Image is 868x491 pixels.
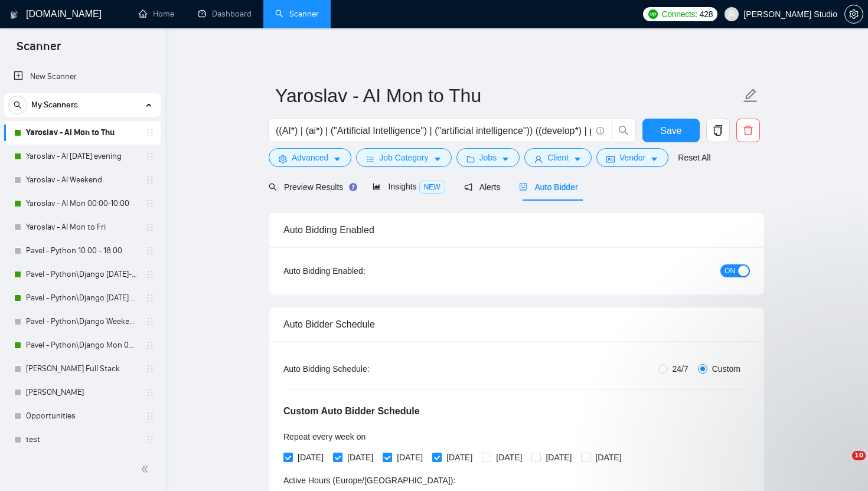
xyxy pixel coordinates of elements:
a: Opportunities [26,404,138,428]
span: [DATE] [590,451,626,464]
a: Yaroslav - AI Mon to Thu [26,121,138,145]
div: Tooltip anchor [348,182,358,192]
span: Preview Results [269,182,354,192]
button: Save [642,119,700,142]
iframe: Intercom live chat [828,451,856,479]
a: Pavel - Python\Django Weekends [26,310,138,333]
a: Yaroslav - AI Mon 00:00-10:00 [26,192,138,215]
span: Connects: [661,8,697,21]
span: folder [466,155,475,163]
span: Save [660,123,681,138]
img: logo [10,5,18,24]
span: double-left [141,463,152,475]
span: holder [145,246,155,256]
span: holder [145,341,155,350]
button: search [8,96,27,114]
span: search [269,183,277,191]
span: NEW [419,181,445,194]
span: caret-down [433,155,442,163]
span: 24/7 [668,362,693,375]
span: holder [145,199,155,208]
a: [PERSON_NAME] Full Stack [26,357,138,381]
a: Yaroslav - AI [DATE] evening [26,145,138,168]
span: Advanced [292,151,328,164]
a: searchScanner [275,9,319,19]
span: Jobs [479,151,497,164]
span: delete [737,125,759,136]
span: caret-down [333,155,341,163]
span: holder [145,175,155,185]
a: Pavel - Python\Django [DATE] evening to 00 00 [26,286,138,310]
a: test [26,428,138,451]
span: [DATE] [541,451,576,464]
span: user [727,10,736,18]
span: caret-down [573,155,582,163]
span: edit [743,88,758,103]
span: [DATE] [442,451,477,464]
button: userClientcaret-down [524,148,592,167]
span: notification [464,183,472,191]
span: caret-down [650,155,658,163]
a: setting [844,9,863,19]
span: info-circle [596,127,604,135]
span: Custom [707,362,745,375]
span: holder [145,293,155,303]
button: delete [736,119,760,142]
span: bars [366,155,374,163]
li: New Scanner [4,65,161,89]
span: holder [145,270,155,279]
span: setting [279,155,287,163]
span: Insights [373,182,445,191]
span: Active Hours ( Europe/[GEOGRAPHIC_DATA] ): [283,476,455,485]
button: copy [706,119,730,142]
div: Auto Bidding Schedule: [283,362,439,375]
button: folderJobscaret-down [456,148,520,167]
div: Auto Bidding Enabled: [283,264,439,277]
input: Scanner name... [275,81,740,110]
button: setting [844,5,863,24]
a: New Scanner [14,65,151,89]
span: holder [145,411,155,421]
span: Alerts [464,182,501,192]
span: copy [707,125,729,136]
span: Client [547,151,569,164]
span: idcard [606,155,615,163]
span: 428 [700,8,713,21]
div: Auto Bidding Enabled [283,213,750,247]
span: holder [145,435,155,444]
span: My Scanners [31,93,78,117]
span: search [9,101,27,109]
a: Pavel - Python\Django [DATE]-[DATE] 18:00 - 10:00 [26,263,138,286]
span: holder [145,317,155,326]
img: upwork-logo.png [648,9,658,19]
span: [DATE] [491,451,527,464]
input: Search Freelance Jobs... [276,123,591,138]
a: Yaroslav - AI Weekend [26,168,138,192]
span: [DATE] [342,451,378,464]
span: 10 [852,451,866,460]
span: Repeat every week on [283,432,366,441]
span: [DATE] [392,451,428,464]
span: Auto Bidder [519,182,577,192]
h5: Custom Auto Bidder Schedule [283,404,420,418]
span: [DATE] [293,451,328,464]
span: caret-down [501,155,510,163]
span: search [612,125,635,136]
span: user [534,155,543,163]
span: holder [145,388,155,397]
a: Pavel - Python 10 00 - 18 00 [26,239,138,263]
button: settingAdvancedcaret-down [269,148,351,167]
div: Auto Bidder Schedule [283,307,750,341]
span: Job Category [379,151,428,164]
a: homeHome [139,9,174,19]
a: Pavel - Python\Django Mon 00:00 - 10:00 [26,333,138,357]
a: [PERSON_NAME] [26,381,138,404]
button: search [612,119,635,142]
span: holder [145,152,155,161]
a: Reset All [678,151,710,164]
span: area-chart [373,182,381,191]
span: robot [519,183,527,191]
a: dashboardDashboard [198,9,252,19]
button: idcardVendorcaret-down [596,148,668,167]
span: Scanner [7,38,70,63]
